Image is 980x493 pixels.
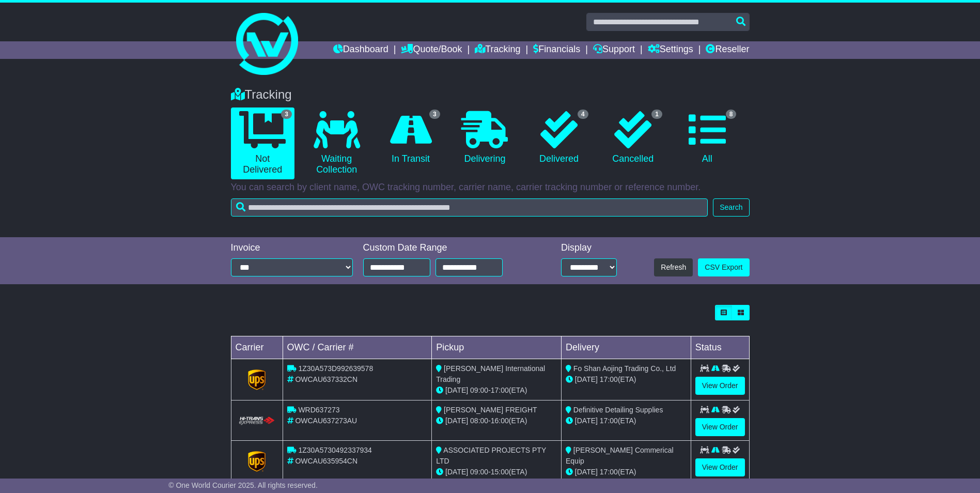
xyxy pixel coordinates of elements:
a: Delivering [453,107,517,168]
span: 1Z30A5730492337934 [298,446,371,454]
span: [DATE] [575,468,598,476]
span: [DATE] [575,375,598,383]
div: - (ETA) [436,467,557,477]
span: 8 [726,110,737,119]
div: Custom Date Range [363,242,529,254]
a: 3 Not Delivered [231,107,294,179]
button: Refresh [654,258,693,276]
a: Support [593,41,635,59]
a: Quote/Book [401,41,462,59]
a: 1 Cancelled [601,107,665,168]
div: (ETA) [566,415,687,426]
span: 17:00 [491,386,509,394]
span: 17:00 [600,417,618,425]
span: WRD637273 [298,406,339,414]
td: Delivery [561,336,691,359]
span: 17:00 [600,468,618,476]
a: Waiting Collection [305,107,368,179]
a: 8 All [675,107,739,168]
div: Tracking [226,87,755,102]
span: 1 [651,110,662,119]
span: [PERSON_NAME] Commerical Equip [566,446,674,465]
span: 3 [281,110,292,119]
img: GetCarrierServiceLogo [248,451,266,472]
span: Fo Shan Aojing Trading Co., Ltd [573,364,676,373]
a: Financials [533,41,580,59]
span: [DATE] [445,386,468,394]
button: Search [713,198,749,217]
td: Carrier [231,336,283,359]
span: 09:00 [470,386,488,394]
span: © One World Courier 2025. All rights reserved. [168,481,318,489]
span: 16:00 [491,417,509,425]
span: [DATE] [445,417,468,425]
span: 08:00 [470,417,488,425]
a: Dashboard [333,41,388,59]
td: Status [691,336,749,359]
span: 1Z30A573D992639578 [298,364,373,373]
span: 15:00 [491,468,509,476]
img: GetCarrierServiceLogo [248,369,266,390]
a: 3 In Transit [379,107,442,168]
span: OWCAU637273AU [295,417,357,425]
a: 4 Delivered [527,107,590,168]
p: You can search by client name, OWC tracking number, carrier name, carrier tracking number or refe... [231,182,750,193]
td: OWC / Carrier # [283,336,432,359]
a: View Order [695,418,745,436]
div: (ETA) [566,467,687,477]
span: [DATE] [445,468,468,476]
a: View Order [695,377,745,395]
span: 09:00 [470,468,488,476]
div: Display [561,242,617,254]
span: Definitive Detailing Supplies [573,406,663,414]
span: 17:00 [600,375,618,383]
div: - (ETA) [436,385,557,396]
a: Tracking [475,41,520,59]
span: [DATE] [575,417,598,425]
span: ASSOCIATED PROJECTS PTY LTD [436,446,546,465]
div: - (ETA) [436,415,557,426]
a: Reseller [706,41,749,59]
span: 4 [578,110,588,119]
td: Pickup [432,336,562,359]
span: 3 [429,110,440,119]
a: View Order [695,458,745,476]
div: (ETA) [566,374,687,385]
img: HiTrans.png [238,416,276,426]
span: OWCAU637332CN [295,375,357,383]
span: [PERSON_NAME] FREIGHT [444,406,537,414]
a: Settings [648,41,693,59]
div: Invoice [231,242,353,254]
span: OWCAU635954CN [295,457,357,465]
a: CSV Export [698,258,749,276]
span: [PERSON_NAME] International Trading [436,364,545,383]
